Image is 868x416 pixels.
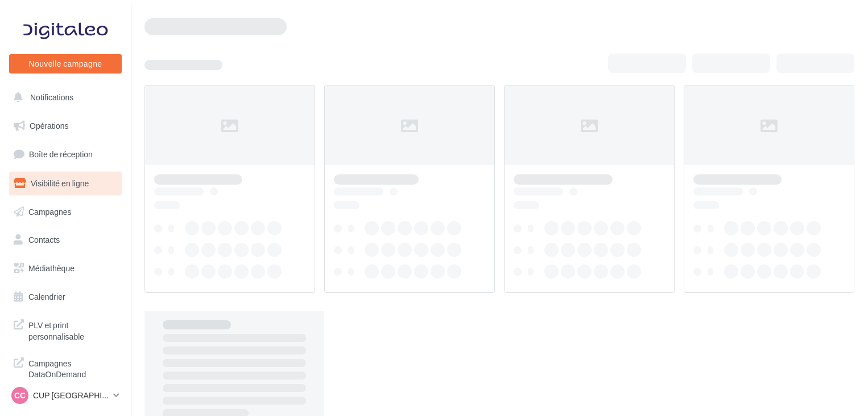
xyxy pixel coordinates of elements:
[7,142,124,166] a: Boîte de réception
[7,285,124,309] a: Calendrier
[28,356,117,380] span: Campagnes DataOnDemand
[29,149,93,159] span: Boîte de réception
[7,85,119,109] button: Notifications
[7,313,124,346] a: PLV et print personnalisable
[30,121,68,130] span: Opérations
[7,228,124,252] a: Contacts
[28,206,72,216] span: Campagnes
[14,390,26,401] span: CC
[7,200,124,224] a: Campagnes
[30,92,73,102] span: Notifications
[31,178,89,188] span: Visibilité en ligne
[7,351,124,385] a: Campagnes DataOnDemand
[28,317,117,342] span: PLV et print personnalisable
[28,235,60,244] span: Contacts
[7,256,124,280] a: Médiathèque
[9,385,122,406] a: CC CUP [GEOGRAPHIC_DATA]
[9,54,122,74] button: Nouvelle campagne
[33,390,109,401] p: CUP [GEOGRAPHIC_DATA]
[7,114,124,138] a: Opérations
[28,263,75,273] span: Médiathèque
[28,292,65,301] span: Calendrier
[7,172,124,195] a: Visibilité en ligne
